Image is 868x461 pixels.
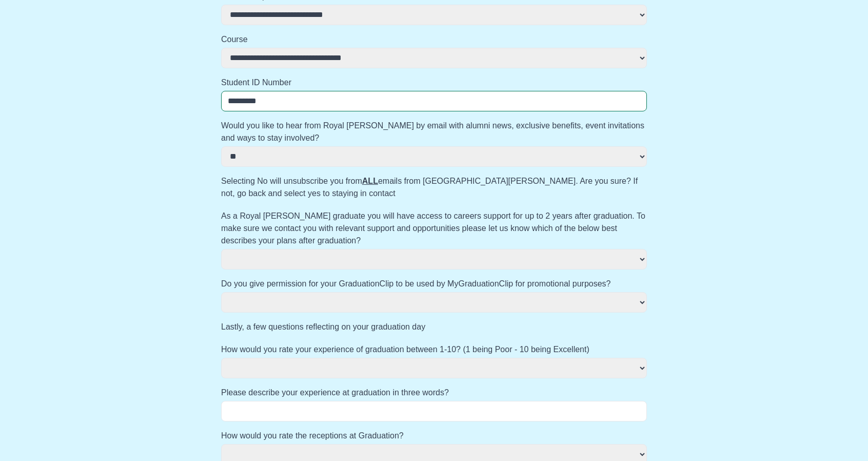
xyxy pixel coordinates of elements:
label: Please describe your experience at graduation in three words? [221,387,647,399]
label: Would you like to hear from Royal [PERSON_NAME] by email with alumni news, exclusive benefits, ev... [221,120,647,144]
label: Lastly, a few questions reflecting on your graduation day [221,321,647,333]
label: How would you rate your experience of graduation between 1-10? (1 being Poor - 10 being Excellent) [221,343,647,356]
label: Course [221,33,647,46]
label: Student ID Number [221,76,647,89]
p: Selecting No will unsubscribe you from emails from [GEOGRAPHIC_DATA][PERSON_NAME]. Are you sure? ... [221,175,647,200]
label: Do you give permission for your GraduationClip to be used by MyGraduationClip for promotional pur... [221,278,647,290]
u: ALL [362,177,378,185]
label: As a Royal [PERSON_NAME] graduate you will have access to careers support for up to 2 years after... [221,210,647,247]
label: How would you rate the receptions at Graduation? [221,430,647,442]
